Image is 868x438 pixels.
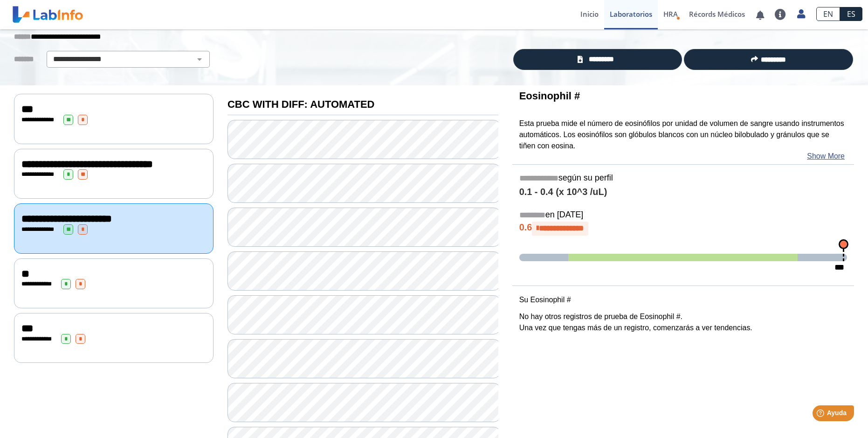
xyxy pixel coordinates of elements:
[519,90,580,102] b: Eosinophil #
[519,118,847,152] p: Esta prueba mide el número de eosinófilos por unidad de volumen de sangre usando instrumentos aut...
[519,187,847,198] h4: 0.1 - 0.4 (x 10^3 /uL)
[519,294,847,306] p: Su Eosinophil #
[519,311,847,334] p: No hay otros registros de prueba de Eosinophil #. Una vez que tengas más de un registro, comenzar...
[519,210,847,221] h5: en [DATE]
[785,402,858,428] iframe: Help widget launcher
[227,98,374,110] b: CBC WITH DIFF: AUTOMATED
[519,222,847,236] h4: 0.6
[519,173,847,184] h5: según su perfil
[807,151,845,162] a: Show More
[816,7,840,21] a: EN
[663,9,678,19] span: HRA
[840,7,862,21] a: ES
